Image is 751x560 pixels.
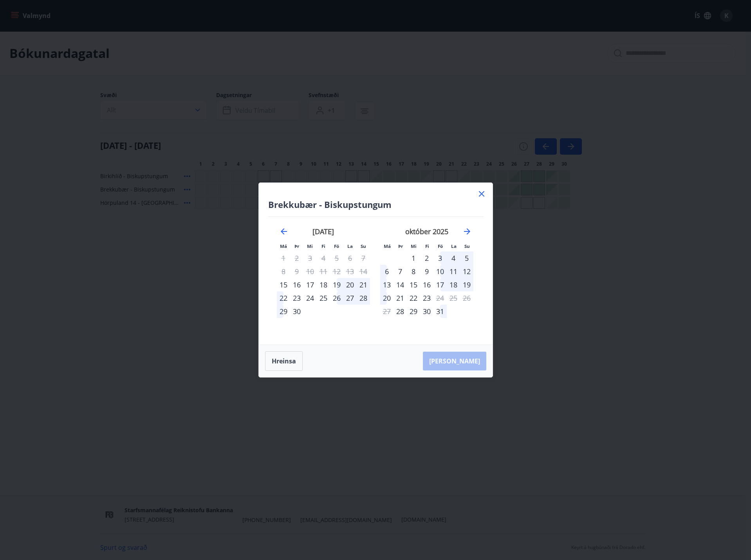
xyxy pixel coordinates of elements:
td: Choose fimmtudagur, 18. september 2025 as your check-in date. It’s available. [317,278,330,291]
td: Choose miðvikudagur, 24. september 2025 as your check-in date. It’s available. [303,291,317,305]
div: 15 [407,278,420,291]
td: Choose laugardagur, 27. september 2025 as your check-in date. It’s available. [343,291,357,305]
div: Move forward to switch to the next month. [462,227,472,236]
td: Not available. mánudagur, 27. október 2025 [380,305,394,318]
h4: Brekkubær - Biskupstungum [268,199,483,210]
div: 25 [317,291,330,305]
small: La [347,243,353,249]
td: Choose mánudagur, 29. september 2025 as your check-in date. It’s available. [277,305,290,318]
div: 18 [317,278,330,291]
td: Not available. laugardagur, 25. október 2025 [447,291,460,305]
td: Choose sunnudagur, 21. september 2025 as your check-in date. It’s available. [357,278,370,291]
td: Not available. miðvikudagur, 10. september 2025 [303,265,317,278]
small: Fi [321,243,325,249]
small: Má [280,243,287,249]
td: Choose fimmtudagur, 9. október 2025 as your check-in date. It’s available. [420,265,433,278]
td: Not available. þriðjudagur, 9. september 2025 [290,265,303,278]
div: Aðeins innritun í boði [277,278,290,291]
div: 30 [290,305,303,318]
td: Choose föstudagur, 10. október 2025 as your check-in date. It’s available. [433,265,447,278]
td: Choose laugardagur, 4. október 2025 as your check-in date. It’s available. [447,251,460,265]
td: Choose sunnudagur, 28. september 2025 as your check-in date. It’s available. [357,291,370,305]
td: Choose laugardagur, 20. september 2025 as your check-in date. It’s available. [343,278,357,291]
div: 21 [357,278,370,291]
td: Choose föstudagur, 31. október 2025 as your check-in date. It’s available. [433,305,447,318]
td: Not available. laugardagur, 13. september 2025 [343,265,357,278]
td: Choose þriðjudagur, 21. október 2025 as your check-in date. It’s available. [394,291,407,305]
td: Not available. föstudagur, 12. september 2025 [330,265,343,278]
div: 14 [394,278,407,291]
td: Choose fimmtudagur, 25. september 2025 as your check-in date. It’s available. [317,291,330,305]
td: Choose þriðjudagur, 16. september 2025 as your check-in date. It’s available. [290,278,303,291]
div: Aðeins útritun í boði [433,291,447,305]
div: 29 [407,305,420,318]
td: Choose mánudagur, 20. október 2025 as your check-in date. It’s available. [380,291,394,305]
td: Choose sunnudagur, 19. október 2025 as your check-in date. It’s available. [460,278,473,291]
div: 4 [447,251,460,265]
td: Choose þriðjudagur, 30. september 2025 as your check-in date. It’s available. [290,305,303,318]
div: 22 [407,291,420,305]
div: 10 [433,265,447,278]
div: 31 [433,305,447,318]
small: Mi [411,243,417,249]
td: Choose mánudagur, 13. október 2025 as your check-in date. It’s available. [380,278,394,291]
div: 8 [407,265,420,278]
div: Calendar [268,217,483,335]
div: 17 [433,278,447,291]
div: 18 [447,278,460,291]
td: Choose miðvikudagur, 8. október 2025 as your check-in date. It’s available. [407,265,420,278]
td: Choose þriðjudagur, 23. september 2025 as your check-in date. It’s available. [290,291,303,305]
div: 17 [303,278,317,291]
div: Move backward to switch to the previous month. [279,227,289,236]
td: Choose miðvikudagur, 22. október 2025 as your check-in date. It’s available. [407,291,420,305]
div: 30 [420,305,433,318]
td: Choose mánudagur, 6. október 2025 as your check-in date. It’s available. [380,265,394,278]
div: 2 [420,251,433,265]
td: Choose miðvikudagur, 1. október 2025 as your check-in date. It’s available. [407,251,420,265]
div: 13 [380,278,394,291]
td: Not available. sunnudagur, 7. september 2025 [357,251,370,265]
td: Choose föstudagur, 19. september 2025 as your check-in date. It’s available. [330,278,343,291]
small: Fö [438,243,443,249]
small: Má [384,243,391,249]
td: Not available. laugardagur, 6. september 2025 [343,251,357,265]
small: Su [464,243,470,249]
div: 9 [420,265,433,278]
td: Not available. þriðjudagur, 2. september 2025 [290,251,303,265]
div: Aðeins innritun í boði [394,305,407,318]
td: Not available. miðvikudagur, 3. september 2025 [303,251,317,265]
td: Choose föstudagur, 17. október 2025 as your check-in date. It’s available. [433,278,447,291]
td: Not available. föstudagur, 5. september 2025 [330,251,343,265]
td: Not available. mánudagur, 1. september 2025 [277,251,290,265]
td: Choose laugardagur, 11. október 2025 as your check-in date. It’s available. [447,265,460,278]
small: Fi [425,243,429,249]
td: Choose þriðjudagur, 14. október 2025 as your check-in date. It’s available. [394,278,407,291]
div: 16 [290,278,303,291]
div: 23 [420,291,433,305]
td: Choose mánudagur, 22. september 2025 as your check-in date. It’s available. [277,291,290,305]
div: 20 [343,278,357,291]
td: Not available. sunnudagur, 26. október 2025 [460,291,473,305]
div: 24 [303,291,317,305]
small: Fö [334,243,339,249]
td: Choose föstudagur, 26. september 2025 as your check-in date. It’s available. [330,291,343,305]
td: Choose fimmtudagur, 2. október 2025 as your check-in date. It’s available. [420,251,433,265]
td: Choose laugardagur, 18. október 2025 as your check-in date. It’s available. [447,278,460,291]
div: 28 [357,291,370,305]
td: Choose fimmtudagur, 16. október 2025 as your check-in date. It’s available. [420,278,433,291]
div: 21 [394,291,407,305]
td: Choose miðvikudagur, 17. september 2025 as your check-in date. It’s available. [303,278,317,291]
div: 5 [460,251,473,265]
td: Not available. sunnudagur, 14. september 2025 [357,265,370,278]
td: Choose sunnudagur, 12. október 2025 as your check-in date. It’s available. [460,265,473,278]
small: Mi [307,243,313,249]
div: 19 [460,278,473,291]
div: 6 [380,265,394,278]
div: 23 [290,291,303,305]
div: 11 [447,265,460,278]
small: Þr [294,243,299,249]
td: Choose föstudagur, 3. október 2025 as your check-in date. It’s available. [433,251,447,265]
div: 20 [380,291,394,305]
td: Choose þriðjudagur, 28. október 2025 as your check-in date. It’s available. [394,305,407,318]
td: Choose fimmtudagur, 23. október 2025 as your check-in date. It’s available. [420,291,433,305]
